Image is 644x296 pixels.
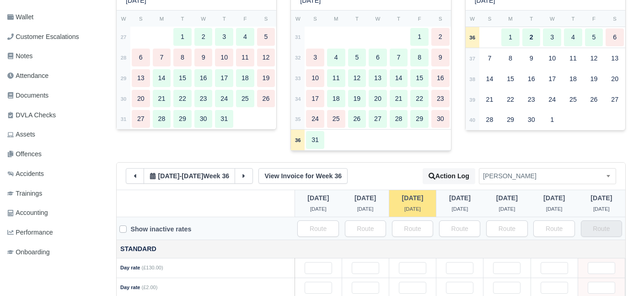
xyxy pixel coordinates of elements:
[258,168,348,184] a: View Invoice for Week 36
[469,77,475,82] strong: 38
[4,8,105,26] a: Wallet
[486,220,527,237] input: Route
[369,69,387,87] div: 13
[546,206,563,212] span: 2 days from now
[215,110,233,128] div: 31
[257,90,275,108] div: 26
[410,28,429,46] div: 1
[307,194,329,202] span: 2 days ago
[4,224,105,241] a: Performance
[390,90,408,108] div: 21
[598,252,644,296] iframe: Chat Widget
[496,194,518,202] span: 1 day from now
[431,90,450,108] div: 23
[4,204,105,222] a: Accounting
[132,69,150,87] div: 13
[4,185,105,203] a: Trainings
[173,110,192,128] div: 29
[606,49,624,67] div: 13
[121,55,127,60] strong: 28
[550,16,555,22] small: W
[581,220,622,237] input: Route
[357,206,374,212] span: 1 day ago
[306,49,324,66] div: 3
[7,129,35,140] span: Assets
[295,137,301,143] strong: 36
[4,47,105,65] a: Notes
[182,172,203,180] span: 4 days from now
[153,90,171,108] div: 21
[348,49,366,66] div: 5
[543,70,561,88] div: 17
[295,16,301,22] small: W
[543,194,565,202] span: 2 days from now
[7,110,56,121] span: DVLA Checks
[257,28,275,46] div: 5
[215,90,233,108] div: 24
[530,33,533,41] strong: 2
[295,96,301,102] strong: 34
[369,90,387,108] div: 20
[543,28,561,46] div: 3
[121,34,127,40] strong: 27
[431,49,450,66] div: 9
[173,49,192,66] div: 8
[501,49,520,67] div: 8
[306,69,324,87] div: 10
[593,206,610,212] span: 3 days from now
[4,106,105,124] a: DVLA Checks
[4,243,105,261] a: Onboarding
[431,110,450,128] div: 30
[392,220,433,237] input: Route
[469,117,475,123] strong: 40
[423,168,475,184] button: Action Log
[4,165,105,183] a: Accidents
[606,70,624,88] div: 20
[522,91,541,109] div: 23
[469,35,475,40] strong: 36
[327,90,345,108] div: 18
[132,49,150,66] div: 6
[7,208,48,218] span: Accounting
[264,16,268,22] small: S
[508,16,512,22] small: M
[120,285,140,290] strong: Day rate
[397,16,400,22] small: T
[481,70,499,88] div: 14
[522,49,541,67] div: 9
[481,91,499,109] div: 21
[297,220,338,237] input: Route
[355,16,359,22] small: T
[295,76,301,81] strong: 33
[348,90,366,108] div: 19
[173,28,192,46] div: 1
[215,28,233,46] div: 3
[564,28,582,46] div: 4
[7,149,42,159] span: Offences
[236,28,254,46] div: 4
[452,206,468,212] span: 15 hours from now
[7,188,42,199] span: Trainings
[132,90,150,108] div: 20
[236,49,254,66] div: 11
[402,194,423,202] span: 8 hours ago
[139,16,143,22] small: S
[7,51,32,61] span: Notes
[7,71,48,81] span: Attendance
[257,49,275,66] div: 12
[130,224,191,235] label: Show inactive rates
[470,16,475,22] small: W
[306,131,324,149] div: 31
[120,265,140,270] strong: Day rate
[543,91,561,109] div: 24
[410,110,429,128] div: 29
[369,110,387,128] div: 27
[223,16,226,22] small: T
[499,206,515,212] span: 1 day from now
[121,116,127,122] strong: 31
[121,16,126,22] small: W
[327,110,345,128] div: 25
[590,194,612,202] span: 3 days from now
[348,110,366,128] div: 26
